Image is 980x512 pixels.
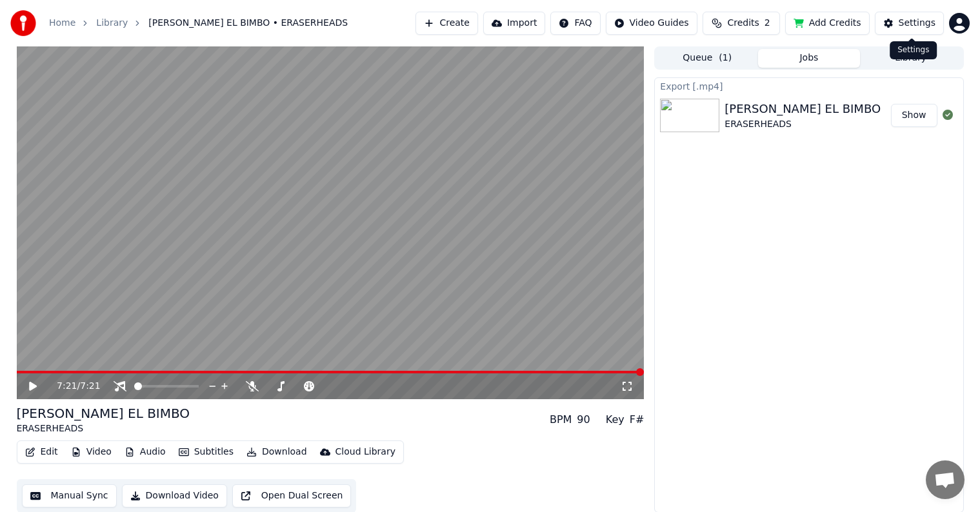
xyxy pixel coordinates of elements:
button: Create [415,12,478,35]
img: youka [10,10,36,36]
div: BPM [550,412,572,428]
button: Import [483,12,545,35]
div: 90 [577,412,590,428]
span: ( 1 ) [719,52,732,64]
div: ERASERHEADS [725,118,881,131]
button: Queue [656,49,758,68]
button: Video [66,443,117,461]
span: 7:21 [57,380,77,393]
div: Settings [890,41,937,59]
button: Library [860,49,962,68]
button: Download [241,443,312,461]
button: Jobs [758,49,860,68]
div: Open chat [926,460,965,499]
div: Cloud Library [335,446,395,458]
button: Audio [119,443,171,461]
a: Home [49,17,75,30]
a: Library [96,17,128,30]
span: Credits [727,17,759,30]
button: Subtitles [174,443,239,461]
span: 7:21 [80,380,100,393]
button: Add Credits [785,12,870,35]
div: Settings [899,17,935,30]
button: Video Guides [606,12,697,35]
button: Manual Sync [22,484,117,507]
div: [PERSON_NAME] EL BIMBO [17,404,190,422]
nav: breadcrumb [49,17,348,30]
button: Open Dual Screen [232,484,352,507]
div: Export [.mp4] [655,78,963,94]
div: F# [630,412,645,428]
button: Settings [875,12,944,35]
button: Download Video [122,484,227,507]
div: Key [606,412,625,428]
span: [PERSON_NAME] EL BIMBO • ERASERHEADS [148,17,348,30]
button: Credits2 [703,12,780,35]
button: FAQ [550,12,600,35]
button: Edit [20,443,63,461]
div: / [57,380,88,393]
div: ERASERHEADS [17,422,190,435]
div: [PERSON_NAME] EL BIMBO [725,100,881,118]
span: 2 [765,17,770,30]
button: Show [891,104,937,127]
